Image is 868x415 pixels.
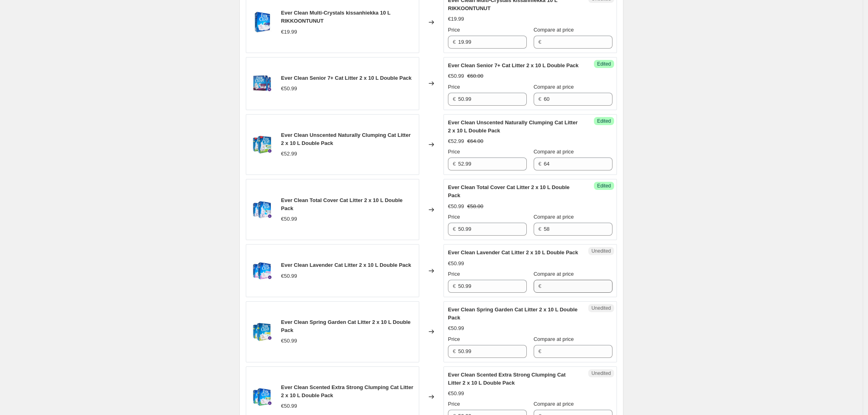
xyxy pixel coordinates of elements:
[448,72,464,80] div: €50.99
[597,118,611,124] span: Edited
[250,385,275,409] img: Ever_Clean_Scented_Extra_Strong_Clumping_80x.jpg
[250,132,275,157] img: Ever_Clean_Unscented_Naturally_80x.jpg
[448,306,578,321] span: Ever Clean Spring Garden Cat Litter 2 x 10 L Double Pack
[281,384,413,398] span: Ever Clean Scented Extra Strong Clumping Cat Litter 2 x 10 L Double Pack
[534,214,574,220] span: Compare at price
[534,336,574,342] span: Compare at price
[281,132,411,146] span: Ever Clean Unscented Naturally Clumping Cat Litter 2 x 10 L Double Pack
[597,183,611,189] span: Edited
[448,372,566,386] span: Ever Clean Scented Extra Strong Clumping Cat Litter 2 x 10 L Double Pack
[448,336,460,342] span: Price
[281,272,297,280] div: €50.99
[448,119,578,134] span: Ever Clean Unscented Naturally Clumping Cat Litter 2 x 10 L Double Pack
[467,72,484,80] strike: €60.00
[448,401,460,407] span: Price
[591,248,611,254] span: Unedited
[453,161,456,167] span: €
[539,161,541,167] span: €
[534,271,574,277] span: Compare at price
[534,84,574,90] span: Compare at price
[591,370,611,377] span: Unedited
[281,150,297,158] div: €52.99
[453,39,456,45] span: €
[281,85,297,93] div: €50.99
[467,202,484,211] strike: €58.00
[448,249,578,255] span: Ever Clean Lavender Cat Litter 2 x 10 L Double Pack
[539,348,541,354] span: €
[448,27,460,33] span: Price
[534,27,574,33] span: Compare at price
[453,283,456,289] span: €
[281,197,403,211] span: Ever Clean Total Cover Cat Litter 2 x 10 L Double Pack
[539,96,541,102] span: €
[281,337,297,345] div: €50.99
[539,39,541,45] span: €
[250,319,275,344] img: Ever_Clean_Spring_Garden_80x.jpg
[448,149,460,155] span: Price
[250,10,275,34] img: Ever-Clean-Super-Premium-Clumping-Cat-Litter-Multi-Crystals-10L-Product-Image-900x900px_a86b01a3-...
[250,259,275,283] img: Ever_Clean_Lavender_80x.jpg
[448,389,464,398] div: €50.99
[448,202,464,211] div: €50.99
[281,215,297,223] div: €50.99
[448,15,464,23] div: €19.99
[448,271,460,277] span: Price
[534,149,574,155] span: Compare at price
[281,28,297,36] div: €19.99
[448,324,464,332] div: €50.99
[539,283,541,289] span: €
[281,75,412,81] span: Ever Clean Senior 7+ Cat Litter 2 x 10 L Double Pack
[448,84,460,90] span: Price
[281,262,411,268] span: Ever Clean Lavender Cat Litter 2 x 10 L Double Pack
[448,184,570,198] span: Ever Clean Total Cover Cat Litter 2 x 10 L Double Pack
[281,402,297,410] div: €50.99
[453,226,456,232] span: €
[597,61,611,67] span: Edited
[539,226,541,232] span: €
[448,260,464,268] div: €50.99
[250,71,275,96] img: Ever_Clean_Senior_7_80x.jpg
[250,198,275,222] img: Ever_Clean_Total_Cover_80x.jpg
[453,348,456,354] span: €
[448,137,464,145] div: €52.99
[281,319,411,333] span: Ever Clean Spring Garden Cat Litter 2 x 10 L Double Pack
[448,214,460,220] span: Price
[453,96,456,102] span: €
[591,305,611,311] span: Unedited
[534,401,574,407] span: Compare at price
[467,137,484,145] strike: €64.00
[448,62,579,68] span: Ever Clean Senior 7+ Cat Litter 2 x 10 L Double Pack
[281,10,391,24] span: Ever Clean Multi-Crystals kissanhiekka 10 L RIKKOONTUNUT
